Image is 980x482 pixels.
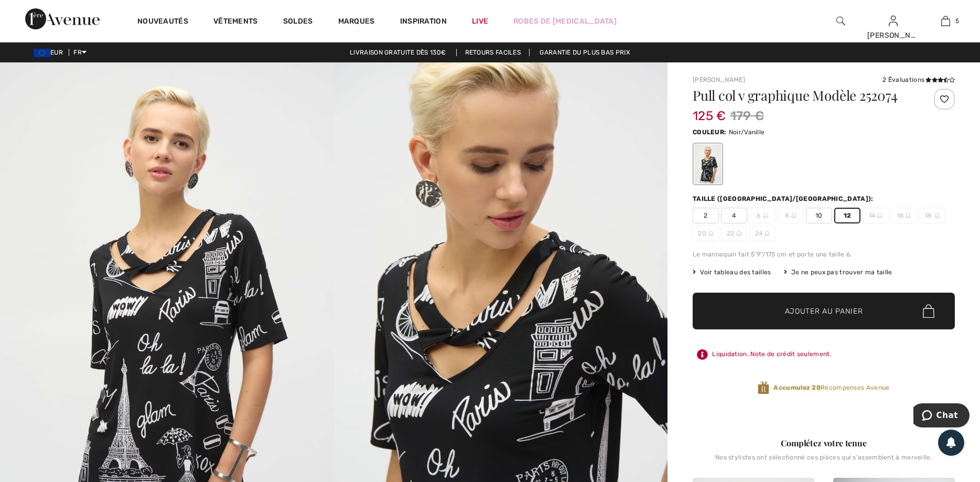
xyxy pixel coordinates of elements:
img: ring-m.svg [736,231,741,236]
span: Ajouter au panier [785,306,863,317]
strong: Accumulez 20 [773,384,821,391]
img: recherche [836,15,845,27]
div: Nos stylistes ont sélectionné ces pièces qui s'assemblent à merveille. [693,454,955,469]
span: 179 € [730,106,764,125]
a: [PERSON_NAME] [693,76,745,83]
a: Se connecter [889,16,898,26]
span: 22 [721,226,747,241]
div: Le mannequin fait 5'9"/175 cm et porte une taille 6. [693,250,955,259]
img: ring-m.svg [763,213,768,218]
div: Je ne peux pas trouver ma taille [784,267,892,277]
div: Taille ([GEOGRAPHIC_DATA]/[GEOGRAPHIC_DATA]): [693,194,876,203]
span: FR [73,49,87,56]
span: 6 [749,208,776,223]
span: 12 [834,208,860,223]
a: Robes de [MEDICAL_DATA] [513,16,617,27]
div: 2 Évaluations [882,75,955,84]
span: 8 [778,208,804,223]
span: EUR [34,49,67,56]
img: ring-m.svg [877,213,882,218]
span: 20 [693,226,719,241]
img: ring-m.svg [764,231,770,236]
div: Noir/Vanille [694,144,721,184]
span: Inspiration [400,17,447,28]
span: 18 [919,208,945,223]
button: Ajouter au panier [693,293,955,329]
span: 2 [693,208,719,223]
img: 1ère Avenue [25,8,100,29]
div: [PERSON_NAME] [867,30,919,41]
img: Bag.svg [923,304,934,318]
span: 24 [749,226,776,241]
a: Livraison gratuite dès 130€ [341,49,454,56]
div: Complétez votre tenue [693,437,955,449]
img: Récompenses Avenue [758,381,769,395]
a: Nouveautés [137,17,188,28]
span: Noir/Vanille [729,128,765,136]
img: Mon panier [941,15,950,27]
span: 16 [891,208,917,223]
span: Récompenses Avenue [773,383,889,392]
span: Couleur: [693,128,726,136]
a: 5 [920,15,971,27]
img: Mes infos [889,15,898,27]
div: Liquidation. Note de crédit seulement. [693,345,955,364]
span: 4 [721,208,747,223]
a: Live [472,16,488,27]
a: Soldes [283,17,313,28]
a: Marques [338,17,375,28]
h1: Pull col v graphique Modèle 252074 [693,89,911,102]
span: Voir tableau des tailles [693,267,771,277]
span: 5 [955,16,959,26]
span: 14 [863,208,889,223]
img: ring-m.svg [791,213,796,218]
a: Retours faciles [456,49,530,56]
img: ring-m.svg [906,213,911,218]
a: Garantie du plus bas prix [531,49,639,56]
a: Vêtements [213,17,258,28]
span: 125 € [693,98,726,123]
span: 10 [806,208,832,223]
img: Euro [34,49,50,57]
img: ring-m.svg [934,213,940,218]
iframe: Ouvre un widget dans lequel vous pouvez chatter avec l’un de nos agents [913,403,970,430]
img: ring-m.svg [708,231,714,236]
